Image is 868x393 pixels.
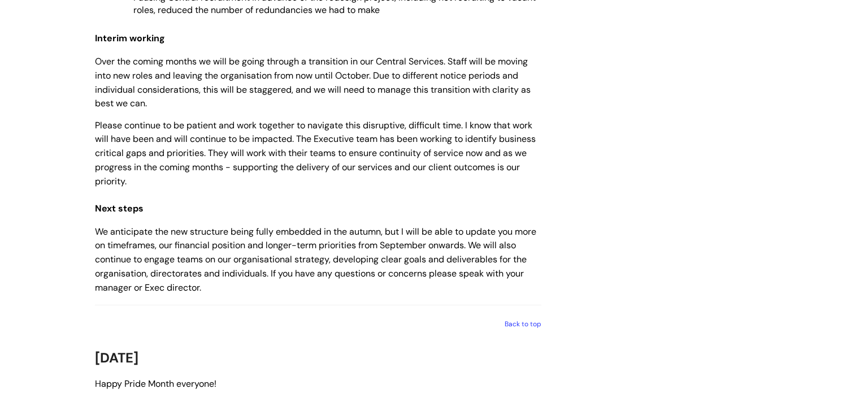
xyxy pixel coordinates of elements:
a: Back to top [505,319,541,329]
span: Over the coming months we will be going through a transition in our Central Services. Staff will ... [95,55,531,109]
span: We anticipate the new structure being fully embedded in the autumn, but I will be able to update ... [95,226,536,293]
span: [DATE] [95,349,138,366]
span: Happy Pride Month everyone! [95,378,216,390]
span: Please continue to be patient and work together to navigate this disruptive, difficult time. I kn... [95,119,536,187]
span: Interim working [95,32,165,44]
span: Next steps [95,202,144,214]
